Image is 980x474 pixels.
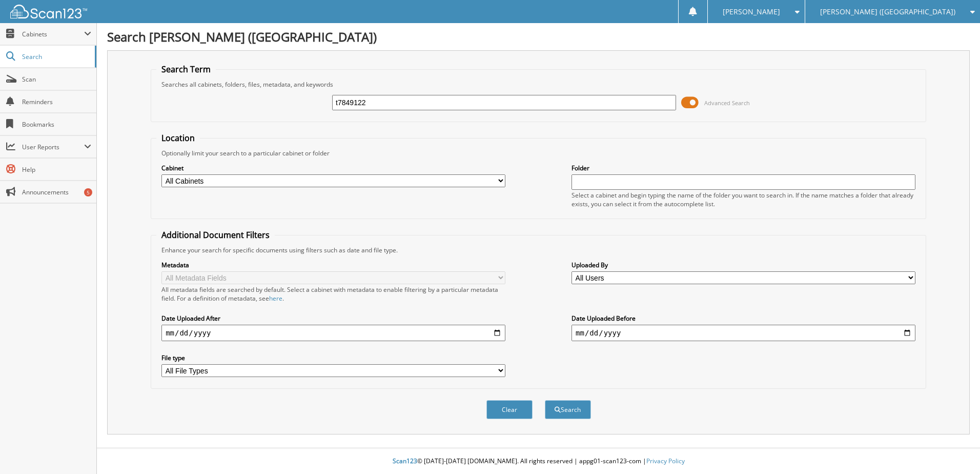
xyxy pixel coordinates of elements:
label: Metadata [161,261,505,269]
span: Reminders [22,97,91,106]
legend: Search Term [156,64,216,75]
div: Optionally limit your search to a particular cabinet or folder [156,149,921,157]
div: Select a cabinet and begin typing the name of the folder you want to search in. If the name match... [571,191,915,208]
div: All metadata fields are searched by default. Select a cabinet with metadata to enable filtering b... [161,285,505,303]
label: Cabinet [161,164,505,172]
button: Clear [486,400,533,419]
span: Cabinets [22,30,84,38]
span: Bookmarks [22,120,91,129]
h1: Search [PERSON_NAME] ([GEOGRAPHIC_DATA]) [107,28,970,45]
img: scan123-logo-white.svg [10,5,87,18]
span: Help [22,165,91,174]
span: [PERSON_NAME] ([GEOGRAPHIC_DATA]) [820,9,955,15]
a: here [269,294,282,303]
span: [PERSON_NAME] [723,9,780,15]
label: Date Uploaded Before [571,314,915,323]
label: File type [161,353,505,362]
iframe: Chat Widget [929,425,980,474]
button: Search [545,400,591,419]
input: end [571,325,915,341]
a: Privacy Policy [646,457,685,465]
span: Advanced Search [704,99,750,107]
legend: Location [156,132,200,144]
span: Scan123 [393,457,417,465]
span: Scan [22,75,91,84]
label: Date Uploaded After [161,314,505,323]
span: User Reports [22,143,84,151]
span: Announcements [22,188,91,196]
label: Folder [571,164,915,172]
label: Uploaded By [571,261,915,269]
div: Enhance your search for specific documents using filters such as date and file type. [156,246,921,254]
input: start [161,325,505,341]
div: Searches all cabinets, folders, files, metadata, and keywords [156,80,921,89]
span: Search [22,52,90,61]
div: 5 [84,188,92,196]
legend: Additional Document Filters [156,229,275,241]
div: © [DATE]-[DATE] [DOMAIN_NAME]. All rights reserved | appg01-scan123-com | [97,449,980,474]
